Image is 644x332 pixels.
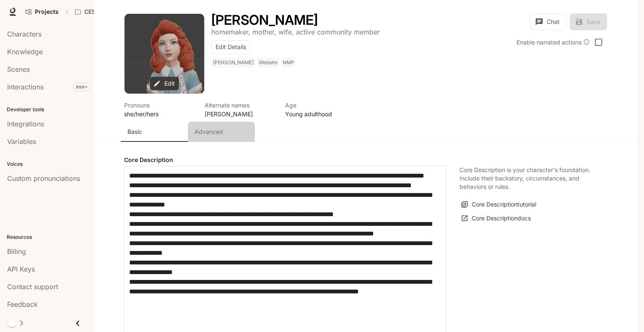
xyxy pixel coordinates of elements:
button: Open character avatar dialog [125,14,204,94]
span: NMP [281,58,298,68]
div: Avatar image [125,14,204,94]
p: Age [285,101,356,110]
h4: Core Description [124,156,446,164]
p: [PERSON_NAME] [213,59,254,66]
button: Edit Details [211,40,250,54]
button: Open character details dialog [211,27,380,37]
button: Open character details dialog [211,13,318,27]
button: Core Descriptiontutorial [460,198,538,212]
a: Go to projects [22,3,62,20]
button: Edit [150,77,179,91]
button: Chat [530,13,566,30]
span: Website [257,58,281,68]
button: Open character details dialog [124,101,195,118]
p: Alternate names [205,101,275,110]
p: [PERSON_NAME] [205,110,275,118]
span: Projects [35,8,59,16]
p: homemaker, mother, wife, active community member [211,28,380,36]
p: NMP [283,59,294,66]
p: she/her/hers [124,110,195,118]
p: Pronouns [124,101,195,110]
span: Gerard [211,58,257,68]
button: Open character details dialog [205,101,275,118]
button: All workspaces [71,3,138,20]
p: Core Description is your character's foundation. Include their backstory, circumstances, and beha... [460,166,594,191]
p: Young adulthood [285,110,356,118]
button: Open character details dialog [285,101,356,118]
a: Core Descriptiondocs [460,212,533,225]
div: Enable narrated actions [517,38,590,47]
div: / [62,8,71,16]
p: CES AI Demos [84,8,125,16]
p: Advanced [195,128,223,136]
p: Basic [127,128,142,136]
h1: [PERSON_NAME] [211,12,318,28]
p: Website [259,59,278,66]
button: Open character details dialog [211,58,298,71]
